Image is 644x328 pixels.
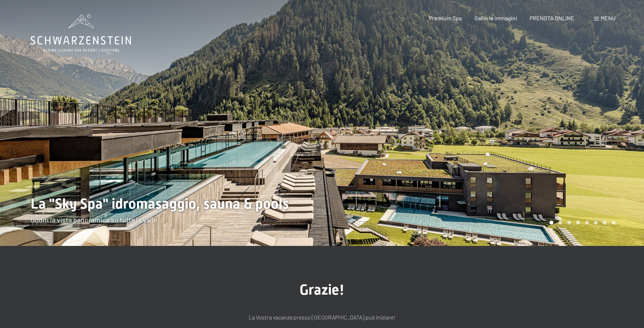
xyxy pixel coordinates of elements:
[601,15,616,21] span: Menu
[429,15,462,21] a: Premium Spa
[558,221,562,225] div: Carousel Page 2
[594,221,598,225] div: Carousel Page 6
[300,281,344,298] span: Grazie!
[547,221,616,225] div: Carousel Pagination
[530,15,574,21] a: PRENOTA ONLINE
[474,15,517,21] a: Galleria immagini
[144,313,500,322] p: La Vostra vacanza presso [GEOGRAPHIC_DATA] può iniziare!
[603,221,607,225] div: Carousel Page 7
[612,221,616,225] div: Carousel Page 8
[585,221,589,225] div: Carousel Page 5
[576,221,580,225] div: Carousel Page 4
[549,221,553,225] div: Carousel Page 1 (Current Slide)
[567,221,571,225] div: Carousel Page 3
